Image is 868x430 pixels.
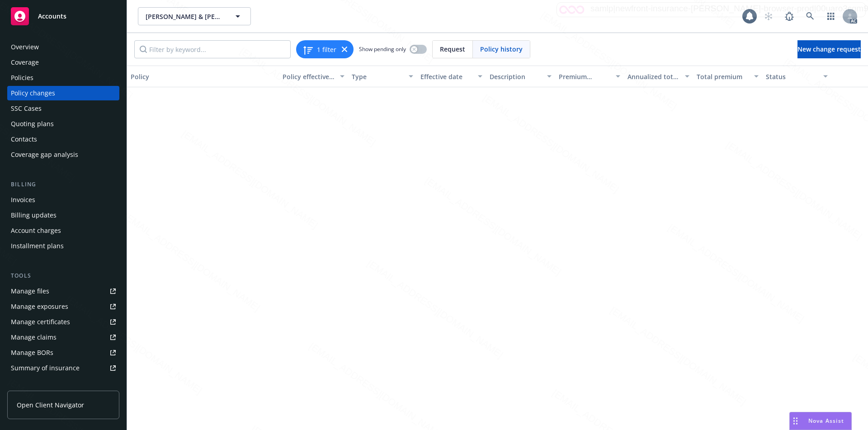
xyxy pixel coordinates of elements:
[11,101,42,116] div: SSC Cases
[11,284,49,298] div: Manage files
[766,72,818,81] div: Status
[797,45,861,53] span: New change request
[7,117,119,131] a: Quoting plans
[348,66,417,87] button: Type
[11,86,55,100] div: Policy changes
[789,412,852,430] button: Nova Assist
[7,345,119,360] a: Manage BORs
[555,66,624,87] button: Premium change
[759,7,778,25] a: Start snowing
[7,223,119,238] a: Account charges
[11,208,57,222] div: Billing updates
[7,180,119,189] div: Billing
[480,44,523,54] span: Policy history
[7,71,119,85] a: Policies
[279,66,348,87] button: Policy effective dates
[7,4,119,29] a: Accounts
[7,284,119,298] a: Manage files
[790,412,801,430] div: Drag to move
[7,86,119,100] a: Policy changes
[7,239,119,253] a: Installment plans
[138,7,251,25] button: [PERSON_NAME] & [PERSON_NAME]
[11,40,39,54] div: Overview
[11,299,68,314] div: Manage exposures
[7,101,119,116] a: SSC Cases
[11,223,61,238] div: Account charges
[11,239,64,253] div: Installment plans
[7,147,119,162] a: Coverage gap analysis
[11,117,54,131] div: Quoting plans
[17,400,84,410] span: Open Client Navigator
[11,315,70,329] div: Manage certificates
[7,271,119,280] div: Tools
[624,66,693,87] button: Annualized total premium change
[11,147,78,162] div: Coverage gap analysis
[822,7,840,25] a: Switch app
[797,40,861,58] a: New change request
[11,330,57,345] div: Manage claims
[283,72,335,81] div: Policy effective dates
[134,40,291,58] input: Filter by keyword...
[11,345,53,360] div: Manage BORs
[808,417,844,425] span: Nova Assist
[7,299,119,314] a: Manage exposures
[11,71,33,85] div: Policies
[359,45,406,53] span: Show pending only
[127,66,279,87] button: Policy
[780,7,798,25] a: Report a Bug
[146,12,224,21] span: [PERSON_NAME] & [PERSON_NAME]
[7,330,119,345] a: Manage claims
[38,13,66,20] span: Accounts
[317,45,336,54] span: 1 filter
[131,72,275,81] div: Policy
[801,7,819,25] a: Search
[440,44,465,54] span: Request
[490,72,542,81] div: Description
[7,40,119,54] a: Overview
[7,315,119,329] a: Manage certificates
[11,132,37,146] div: Contacts
[7,193,119,207] a: Invoices
[627,72,679,81] div: Annualized total premium change
[693,66,762,87] button: Total premium
[7,361,119,375] a: Summary of insurance
[7,55,119,70] a: Coverage
[7,132,119,146] a: Contacts
[697,72,749,81] div: Total premium
[11,193,35,207] div: Invoices
[762,66,831,87] button: Status
[11,55,39,70] div: Coverage
[352,72,404,81] div: Type
[11,361,80,375] div: Summary of insurance
[420,72,472,81] div: Effective date
[486,66,555,87] button: Description
[417,66,486,87] button: Effective date
[559,72,611,81] div: Premium change
[7,208,119,222] a: Billing updates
